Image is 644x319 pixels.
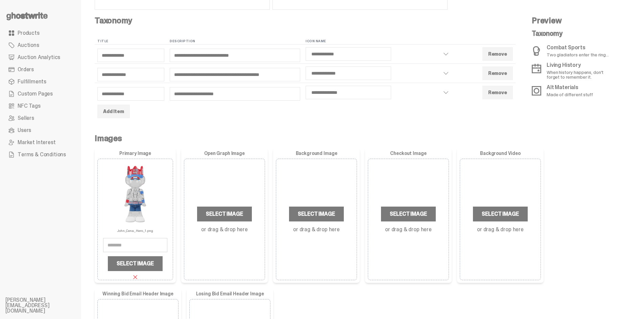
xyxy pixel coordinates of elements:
span: Terms & Conditions [18,152,66,157]
p: When history happens, don't forget to remember it. [547,70,615,79]
a: Custom Pages [5,88,76,100]
p: Alt Materials [547,85,593,90]
label: Select Image [381,207,435,221]
a: Auctions [5,39,76,51]
a: Users [5,124,76,136]
label: Winning Bid Email Header Image [97,291,178,296]
label: Select Image [473,207,527,221]
a: Terms & Conditions [5,149,76,161]
button: Remove [482,67,513,80]
button: Remove [482,47,513,61]
p: Combat Sports [547,45,609,50]
label: Background Image [276,151,357,156]
span: Sellers [18,115,34,121]
p: Taxonomy [532,30,615,37]
p: Living History [547,62,615,68]
span: Custom Pages [18,91,53,97]
span: Fulfillments [18,79,46,84]
p: Two gladiators enter the ring... [547,52,609,57]
th: Description [167,38,303,45]
a: Auction Analytics [5,51,76,63]
th: Title [95,38,167,45]
p: Made of different stuff [547,92,593,97]
label: Checkout Image [368,151,449,156]
a: Products [5,27,76,39]
span: Orders [18,67,34,72]
p: John_Cena_Hero_1.png [117,227,153,233]
h4: Taxonomy [95,17,516,25]
button: Remove [482,86,513,99]
img: John_Cena_Hero_1.png [103,162,168,227]
label: Select Image [108,256,162,271]
label: or drag & drop here [201,227,248,232]
label: or drag & drop here [385,227,432,232]
label: Select Image [197,207,252,221]
a: Fulfillments [5,76,76,88]
label: Background Video [460,151,541,156]
span: Products [18,30,40,36]
label: Open Graph Image [184,151,265,156]
span: NFC Tags [18,103,41,109]
h4: Preview [532,17,615,25]
button: Add Item [97,105,130,118]
label: or drag & drop here [477,227,524,232]
li: [PERSON_NAME][EMAIL_ADDRESS][DOMAIN_NAME] [5,297,87,314]
label: Primary Image [97,151,173,156]
label: Select Image [289,207,343,221]
a: Market Interest [5,136,76,149]
span: Market Interest [18,140,56,145]
label: or drag & drop here [293,227,340,232]
th: Icon Name [303,38,455,45]
a: Sellers [5,112,76,124]
a: Orders [5,63,76,76]
span: Auction Analytics [18,55,60,60]
span: Users [18,128,31,133]
label: Losing Bid Email Header Image [189,291,270,296]
a: NFC Tags [5,100,76,112]
span: Auctions [18,43,39,48]
h4: Images [95,134,625,142]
